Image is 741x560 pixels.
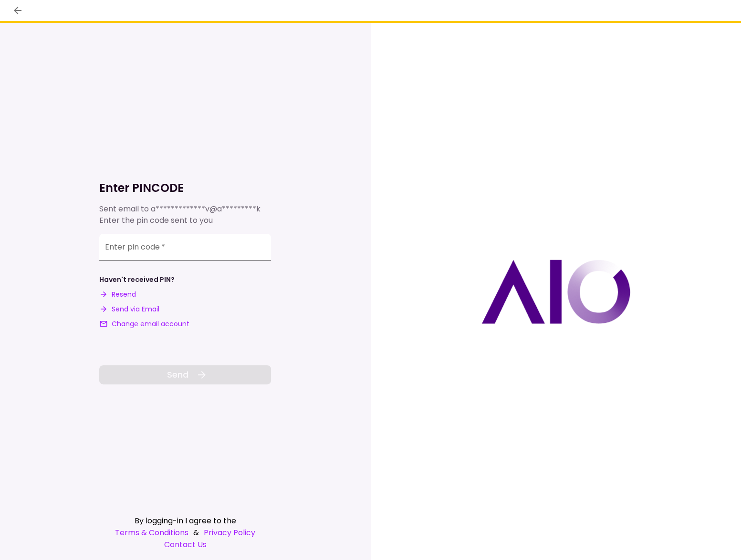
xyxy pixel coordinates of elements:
img: AIO logo [481,260,630,324]
button: Change email account [99,319,189,329]
button: Send [99,365,271,384]
h1: Enter PINCODE [99,180,271,196]
a: Privacy Policy [204,527,255,539]
button: Resend [99,290,136,300]
button: Send via Email [99,304,159,314]
div: & [99,527,271,539]
span: Send [167,368,188,381]
button: back [10,2,26,19]
div: By logging-in I agree to the [99,515,271,527]
a: Terms & Conditions [115,527,188,539]
div: Sent email to Enter the pin code sent to you [99,203,271,226]
a: Contact Us [99,539,271,550]
div: Haven't received PIN? [99,275,175,285]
